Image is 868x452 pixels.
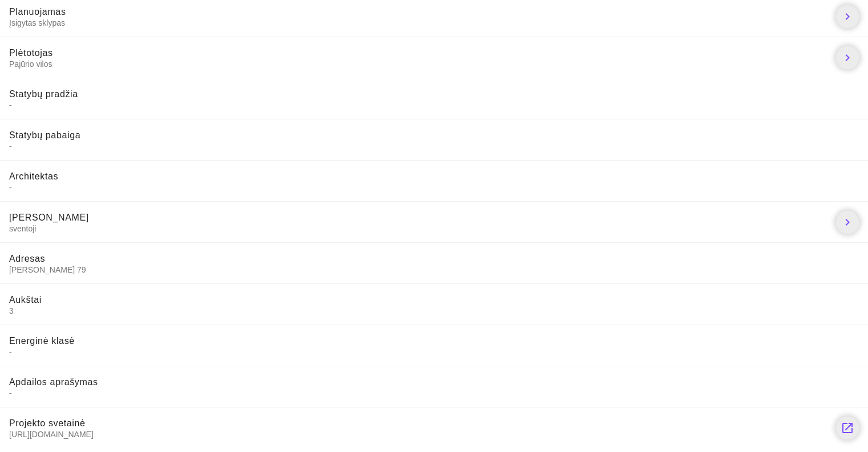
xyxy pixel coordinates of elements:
[9,18,827,28] span: Įsigytas sklypas
[9,182,859,193] span: -
[9,429,827,439] span: [URL][DOMAIN_NAME]
[841,215,854,229] i: chevron_right
[9,48,53,58] span: Plėtotojas
[9,254,45,263] span: Adresas
[9,347,859,357] span: -
[9,213,89,222] span: [PERSON_NAME]
[836,211,859,234] a: chevron_right
[9,7,66,17] span: Planuojamas
[836,417,859,439] a: launch
[9,141,859,151] span: -
[9,418,86,428] span: Projekto svetainė
[9,171,58,181] span: Architektas
[9,89,78,99] span: Statybų pradžia
[9,100,859,110] span: -
[9,377,98,387] span: Apdailos aprašymas
[9,306,859,316] span: 3
[9,130,80,140] span: Statybų pabaiga
[841,421,854,435] i: launch
[841,10,854,23] i: chevron_right
[836,46,859,69] a: chevron_right
[9,223,827,234] span: sventoji
[9,295,42,305] span: Aukštai
[9,265,859,275] span: [PERSON_NAME] 79
[9,336,75,346] span: Energinė klasė
[9,59,827,69] span: Pajūrio vilos
[836,5,859,28] a: chevron_right
[841,51,854,65] i: chevron_right
[9,388,859,398] span: -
